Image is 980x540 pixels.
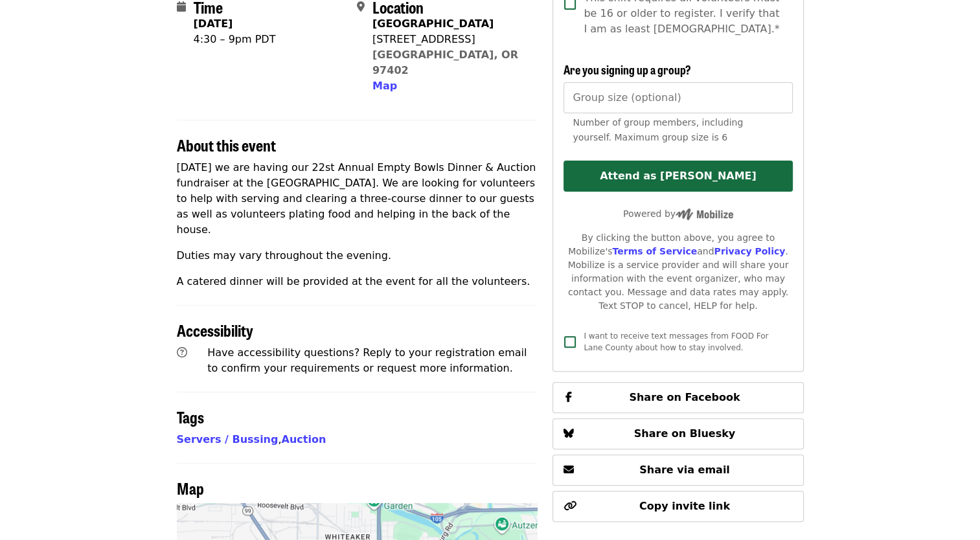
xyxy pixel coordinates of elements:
span: Have accessibility questions? Reply to your registration email to confirm your requirements or re... [207,346,527,374]
p: [DATE] we are having our 22st Annual Empty Bowls Dinner & Auction fundraiser at the [GEOGRAPHIC_D... [177,160,538,238]
p: A catered dinner will be provided at the event for all the volunteers. [177,274,538,289]
img: Powered by Mobilize [676,208,733,220]
div: 4:30 – 9pm PDT [194,32,276,47]
i: question-circle icon [177,346,187,359]
a: Auction [282,433,326,445]
i: calendar icon [177,1,186,13]
span: Share on Facebook [629,391,740,403]
i: map-marker-alt icon [357,1,365,13]
span: Copy invite link [639,500,730,512]
button: Share via email [553,455,803,486]
div: By clicking the button above, you agree to Mobilize's and . Mobilize is a service provider and wi... [564,231,792,313]
span: Share on Bluesky [634,427,736,440]
span: Map [177,477,204,499]
button: Share on Facebook [553,382,803,413]
span: Powered by [623,208,733,219]
button: Copy invite link [553,491,803,522]
a: Servers / Bussing [177,433,279,445]
span: Map [372,80,397,92]
button: Share on Bluesky [553,418,803,449]
strong: [DATE] [194,17,233,30]
span: Share via email [639,464,730,476]
span: About this event [177,133,276,156]
span: I want to receive text messages from FOOD For Lane County about how to stay involved. [584,332,768,352]
span: Accessibility [177,319,253,341]
a: Terms of Service [612,246,697,256]
span: Are you signing up a group? [564,61,691,78]
span: Tags [177,405,204,428]
button: Attend as [PERSON_NAME] [564,161,792,192]
button: Map [372,78,397,94]
a: Privacy Policy [714,246,785,256]
strong: [GEOGRAPHIC_DATA] [372,17,494,30]
a: [GEOGRAPHIC_DATA], OR 97402 [372,49,518,76]
p: Duties may vary throughout the evening. [177,248,538,264]
div: [STREET_ADDRESS] [372,32,527,47]
input: [object Object] [564,82,792,113]
span: , [177,433,282,445]
span: Number of group members, including yourself. Maximum group size is 6 [573,117,743,142]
